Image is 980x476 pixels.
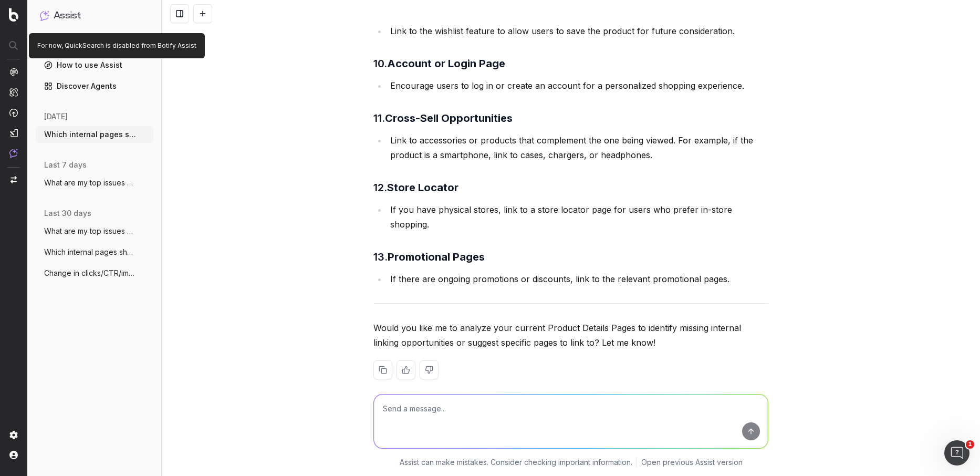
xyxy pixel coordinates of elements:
[44,160,87,170] span: last 7 days
[36,174,153,191] button: What are my top issues concerning
[36,78,153,95] a: Discover Agents
[641,457,743,468] a: Open previous Assist version
[44,226,137,236] span: What are my top issues concerning
[387,181,458,194] strong: Store Locator
[387,57,505,70] strong: Account or Login Page
[44,208,91,219] span: last 30 days
[9,129,18,137] img: Studio
[44,129,137,140] span: Which internal pages should I link to fr
[36,126,153,143] button: Which internal pages should I link to fr
[387,202,768,232] li: If you have physical stores, link to a store locator page for users who prefer in-store shopping.
[36,265,153,282] button: Change in clicks/CTR/impressions over la
[36,223,153,240] button: What are my top issues concerning
[9,451,18,459] img: My account
[37,42,196,50] p: For now, QuickSearch is disabled from Botify Assist
[387,272,768,286] li: If there are ongoing promotions or discounts, link to the relevant promotional pages.
[54,8,81,23] h1: Assist
[44,178,137,188] span: What are my top issues concerning
[9,68,18,76] img: Analytics
[387,78,768,93] li: Encourage users to log in or create an account for a personalized shopping experience.
[400,457,632,468] p: Assist can make mistakes. Consider checking important information.
[385,112,513,125] strong: Cross-Sell Opportunities
[944,440,969,465] iframe: Intercom live chat
[387,24,768,38] li: Link to the wishlist feature to allow users to save the product for future consideration.
[36,57,153,74] a: How to use Assist
[36,244,153,261] button: Which internal pages should I link to fr
[373,179,768,196] h3: 12.
[373,110,768,127] h3: 11.
[9,431,18,439] img: Setting
[44,268,137,278] span: Change in clicks/CTR/impressions over la
[373,249,768,265] h3: 13.
[40,11,49,20] img: Assist
[373,55,768,72] h3: 10.
[387,133,768,162] li: Link to accessories or products that complement the one being viewed. For example, if the product...
[44,111,68,122] span: [DATE]
[9,88,18,97] img: Intelligence
[9,8,18,22] img: Botify logo
[9,108,18,117] img: Activation
[966,440,974,449] span: 1
[11,176,17,183] img: Switch project
[388,251,485,263] strong: Promotional Pages
[44,247,137,257] span: Which internal pages should I link to fr
[373,320,768,350] p: Would you like me to analyze your current Product Details Pages to identify missing internal link...
[40,8,149,23] button: Assist
[9,149,18,158] img: Assist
